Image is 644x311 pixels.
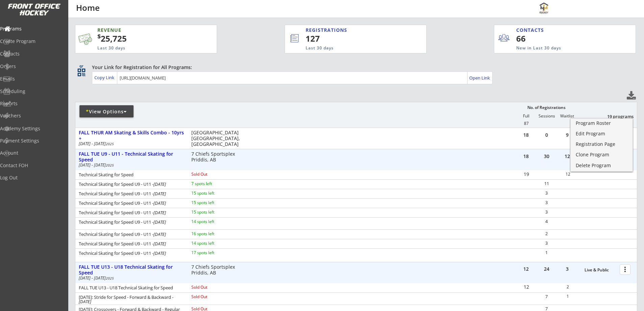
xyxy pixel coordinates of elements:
[76,67,87,77] button: qr_code
[306,27,395,34] div: REGISTRATIONS
[79,173,182,177] div: Technical Skating for Speed
[153,181,166,187] em: [DATE]
[536,219,556,224] div: 4
[516,172,536,177] div: 19
[576,152,627,157] div: Clone Program
[516,45,604,51] div: New in Last 30 days
[79,108,134,115] div: View Options
[79,182,182,186] div: Technical Skating for Speed U9 - U11 -
[585,268,616,272] div: Live & Public
[97,32,101,40] sup: $
[536,200,556,205] div: 3
[620,264,630,275] button: more_vert
[106,163,114,168] em: 2025
[557,133,577,137] div: 9
[571,129,633,139] a: Edit Program
[516,154,536,159] div: 18
[153,200,166,206] em: [DATE]
[536,307,556,311] div: 7
[558,172,578,176] div: 12
[79,130,184,141] div: FALL THUR AM Skating & Skills Combo - 10yrs +
[191,172,235,176] div: Sold Out
[576,131,627,136] div: Edit Program
[576,163,627,168] div: Delete Program
[516,133,536,137] div: 18
[191,130,244,147] div: [GEOGRAPHIC_DATA] [GEOGRAPHIC_DATA], [GEOGRAPHIC_DATA]
[469,73,491,83] a: Open Link
[536,231,556,236] div: 2
[191,191,235,195] div: 15 spots left
[558,285,578,289] div: 2
[153,231,166,237] em: [DATE]
[79,163,182,167] div: [DATE] - [DATE]
[536,210,556,214] div: 3
[516,285,536,289] div: 12
[153,191,166,197] em: [DATE]
[536,294,556,299] div: 7
[191,151,244,163] div: 7 Chiefs Sportsplex Priddis, AB
[79,295,182,304] div: [DATE]: Stride for Speed - Forward & Backward -
[79,142,182,146] div: [DATE] - [DATE]
[557,267,577,271] div: 3
[191,232,235,236] div: 16 spots left
[558,294,578,298] div: 1
[106,141,114,146] em: 2025
[598,113,634,119] div: 19 programs
[557,154,577,159] div: 12
[191,220,235,224] div: 14 spots left
[191,285,235,289] div: Sold Out
[191,182,235,186] div: 7 spots left
[79,286,182,290] div: FALL TUE U13 - U18 Technical Skating for Speed
[153,209,166,216] em: [DATE]
[306,33,404,44] div: 127
[191,201,235,205] div: 15 spots left
[536,133,557,137] div: 0
[153,219,166,225] em: [DATE]
[516,33,558,44] div: 66
[191,295,235,299] div: Sold Out
[516,114,536,118] div: Full
[92,64,616,71] div: Your Link for Registration for All Programs:
[153,241,166,247] em: [DATE]
[536,267,557,271] div: 24
[97,27,184,34] div: REVENUE
[79,251,182,256] div: Technical Skating for Speed U9 - U11 -
[516,267,536,271] div: 12
[191,264,244,276] div: 7 Chiefs Sportsplex Priddis, AB
[516,27,547,34] div: CONTACTS
[536,241,556,245] div: 3
[97,45,184,51] div: Last 30 days
[191,251,235,255] div: 17 spots left
[79,264,184,276] div: FALL TUE U13 - U18 Technical Skating for Speed
[516,121,536,126] div: 87
[94,74,116,81] div: Copy Link
[79,232,182,237] div: Technical Skating for Speed U9 - U11 -
[576,142,627,147] div: Registration Page
[536,250,556,255] div: 1
[79,210,182,215] div: Technical Skating for Speed U9 - U11 -
[106,276,114,281] em: 2025
[536,114,557,118] div: Sessions
[79,151,184,163] div: FALL TUE U9 - U11 - Technical Skating for Speed
[576,121,627,126] div: Program Roster
[79,201,182,205] div: Technical Skating for Speed U9 - U11 -
[153,250,166,256] em: [DATE]
[557,114,577,118] div: Waitlist
[191,241,235,245] div: 14 spots left
[306,45,399,51] div: Last 30 days
[77,64,85,68] div: qr
[79,192,182,196] div: Technical Skating for Speed U9 - U11 -
[536,181,556,186] div: 11
[79,298,91,305] em: [DATE]
[191,307,235,311] div: Sold Out
[79,242,182,246] div: Technical Skating for Speed U9 - U11 -
[97,33,195,44] div: 25,725
[469,75,491,81] div: Open Link
[191,210,235,214] div: 15 spots left
[536,191,556,195] div: 3
[79,276,182,280] div: [DATE] - [DATE]
[536,154,557,159] div: 30
[525,105,567,110] div: No. of Registrations
[79,220,182,224] div: Technical Skating for Speed U9 - U11 -
[571,140,633,150] a: Registration Page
